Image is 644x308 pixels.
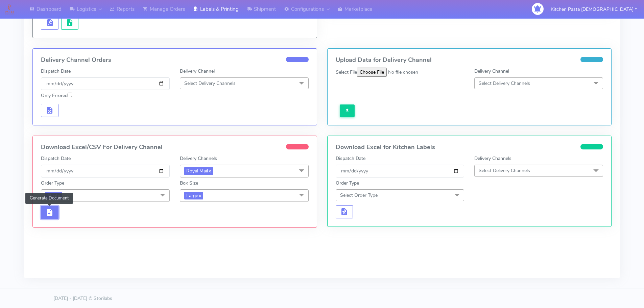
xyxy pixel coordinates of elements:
[45,192,62,199] span: Meal
[546,2,642,16] button: Kitchen Pasta [DEMOGRAPHIC_DATA]
[479,80,530,87] span: Select Delivery Channels
[474,68,509,75] label: Delivery Channel
[336,180,359,187] label: Order Type
[184,192,203,199] span: Large
[336,144,603,151] h4: Download Excel for Kitchen Labels
[68,93,72,97] input: Only Errored
[180,68,215,75] label: Delivery Channel
[41,180,64,187] label: Order Type
[41,92,72,99] label: Only Errored
[479,167,530,174] span: Select Delivery Channels
[41,155,71,162] label: Dispatch Date
[184,167,213,175] span: Royal Mail
[180,155,217,162] label: Delivery Channels
[184,80,236,87] span: Select Delivery Channels
[41,68,71,75] label: Dispatch Date
[208,167,211,174] a: x
[41,144,309,151] h4: Download Excel/CSV For Delivery Channel
[474,155,511,162] label: Delivery Channels
[180,180,198,187] label: Box Size
[340,192,378,198] span: Select Order Type
[336,57,603,64] h4: Upload Data for Delivery Channel
[57,192,60,199] a: x
[41,57,309,64] h4: Delivery Channel Orders
[336,155,365,162] label: Dispatch Date
[198,192,201,199] a: x
[336,69,357,76] label: Select File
